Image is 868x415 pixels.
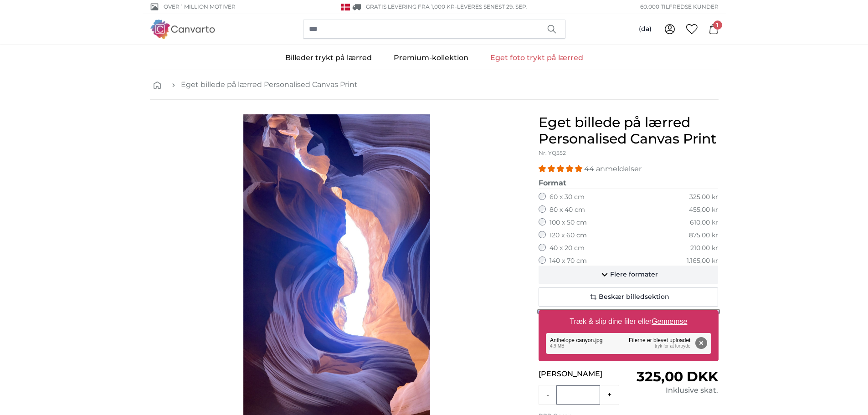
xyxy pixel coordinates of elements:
[539,287,719,307] button: Beskær billedsektion
[539,164,584,173] span: 4.93 stars
[550,193,585,202] label: 60 x 30 cm
[689,193,718,202] div: 325,00 kr
[539,386,556,404] button: -
[274,46,383,70] a: Billeder trykt på lærred
[550,205,585,215] label: 80 x 40 cm
[539,114,719,147] h1: Eget billede på lærred Personalised Canvas Print
[600,386,619,404] button: +
[550,218,587,227] label: 100 x 50 cm
[164,3,236,11] span: Over 1 million motiver
[640,3,719,11] span: 60.000 tilfredse kunder
[341,4,350,10] img: Danmark
[566,313,691,331] label: Træk & slip dine filer eller
[690,218,718,227] div: 610,00 kr
[457,3,528,10] span: Leveres senest 29. sep.
[628,385,718,396] div: Inklusive skat.
[713,20,722,30] span: 1
[687,256,718,266] div: 1.165,00 kr
[539,149,566,156] span: Nr. YQ552
[550,231,587,240] label: 120 x 60 cm
[652,318,687,325] u: Gennemse
[181,79,358,90] a: Eget billede på lærred Personalised Canvas Print
[383,46,479,70] a: Premium-kollektion
[539,369,628,379] p: [PERSON_NAME]
[550,256,587,266] label: 140 x 70 cm
[690,244,718,253] div: 210,00 kr
[455,3,528,10] span: -
[550,244,585,253] label: 40 x 20 cm
[539,266,719,284] button: Flere formater
[150,70,719,100] nav: breadcrumbs
[366,3,455,10] span: GRATIS Levering fra 1,000 kr
[479,46,594,70] a: Eget foto trykt på lærred
[539,178,719,189] legend: Format
[599,292,669,302] span: Beskær billedsektion
[689,231,718,240] div: 875,00 kr
[632,21,659,37] button: (da)
[689,205,718,215] div: 455,00 kr
[150,20,216,38] img: Canvarto
[637,368,718,385] span: 325,00 DKK
[610,270,658,279] span: Flere formater
[584,164,642,173] span: 44 anmeldelser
